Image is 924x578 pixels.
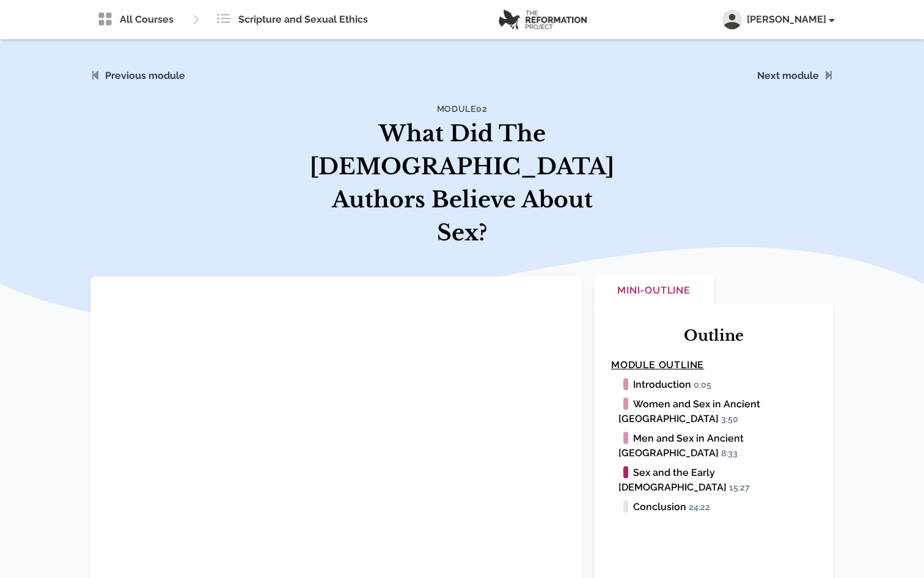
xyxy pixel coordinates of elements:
[689,502,716,513] span: 24:22
[618,465,816,495] li: Sex and the Early [DEMOGRAPHIC_DATA]
[499,9,587,30] img: logo.png
[90,7,181,32] a: All Courses
[306,117,618,250] h1: What Did The [DEMOGRAPHIC_DATA] Authors Believe About Sex?
[729,483,755,494] span: 15:27
[594,275,714,308] button: Mini-Outline
[306,103,618,115] h4: Module 02
[722,10,834,29] button: [PERSON_NAME]
[694,380,717,391] span: 0:05
[105,70,185,81] a: Previous module
[721,448,743,459] span: 8:33
[618,431,816,461] li: Men and Sex in Ancient [GEOGRAPHIC_DATA]
[757,70,819,81] a: Next module
[611,326,816,346] h2: Outline
[618,500,816,514] li: Conclusion
[120,12,174,27] span: All Courses
[747,12,834,27] span: [PERSON_NAME]
[209,7,375,32] a: Scripture and Sexual Ethics
[618,377,816,392] li: Introduction
[721,414,744,425] span: 3:50
[238,12,368,27] span: Scripture and Sexual Ethics
[90,276,582,553] iframe: Module 2 - What Did The Biblical Authors Believe About Sex?
[611,358,816,372] h4: Module Outline
[618,397,816,426] li: Women and Sex in Ancient [GEOGRAPHIC_DATA]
